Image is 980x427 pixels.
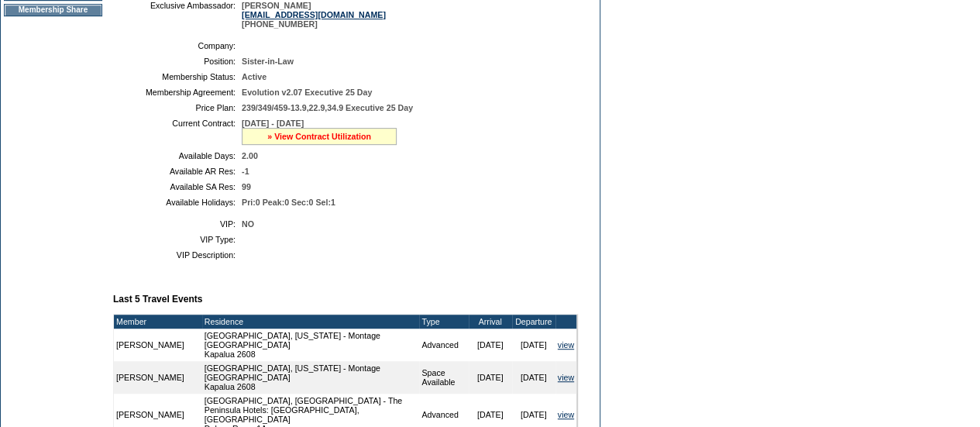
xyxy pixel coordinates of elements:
[119,72,236,81] td: Membership Status:
[512,361,555,394] td: [DATE]
[242,57,294,66] span: Sister-in-Law
[558,373,574,382] a: view
[202,315,420,329] td: Residence
[469,361,512,394] td: [DATE]
[242,88,372,97] span: Evolution v2.07 Executive 25 Day
[242,1,386,29] span: [PERSON_NAME] [PHONE_NUMBER]
[119,119,236,145] td: Current Contract:
[119,88,236,97] td: Membership Agreement:
[512,315,555,329] td: Departure
[119,103,236,112] td: Price Plan:
[242,10,386,19] a: [EMAIL_ADDRESS][DOMAIN_NAME]
[242,167,249,176] span: -1
[242,151,258,160] span: 2.00
[4,4,102,16] td: Membership Share
[119,41,236,50] td: Company:
[202,361,420,394] td: [GEOGRAPHIC_DATA], [US_STATE] - Montage [GEOGRAPHIC_DATA] Kapalua 2608
[202,329,420,361] td: [GEOGRAPHIC_DATA], [US_STATE] - Montage [GEOGRAPHIC_DATA] Kapalua 2608
[242,103,413,112] span: 239/349/459-13.9,22.9,34.9 Executive 25 Day
[119,151,236,160] td: Available Days:
[114,329,202,361] td: [PERSON_NAME]
[119,219,236,229] td: VIP:
[469,329,512,361] td: [DATE]
[267,132,371,141] a: » View Contract Utilization
[558,340,574,350] a: view
[119,198,236,207] td: Available Holidays:
[419,361,468,394] td: Space Available
[114,361,202,394] td: [PERSON_NAME]
[114,315,202,329] td: Member
[119,235,236,244] td: VIP Type:
[119,182,236,191] td: Available SA Res:
[119,167,236,176] td: Available AR Res:
[113,294,202,305] b: Last 5 Travel Events
[419,329,468,361] td: Advanced
[242,119,304,128] span: [DATE] - [DATE]
[558,410,574,419] a: view
[242,219,254,229] span: NO
[242,182,251,191] span: 99
[242,72,266,81] span: Active
[119,57,236,66] td: Position:
[469,315,512,329] td: Arrival
[419,315,468,329] td: Type
[119,250,236,260] td: VIP Description:
[119,1,236,29] td: Exclusive Ambassador:
[512,329,555,361] td: [DATE]
[242,198,335,207] span: Pri:0 Peak:0 Sec:0 Sel:1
